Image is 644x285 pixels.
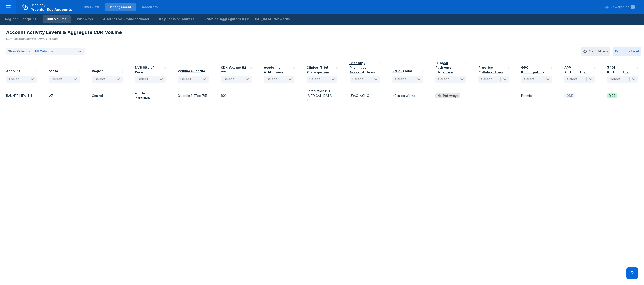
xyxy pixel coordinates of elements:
div: Powerpoint [611,5,635,9]
div: Practice Aggregators & [MEDICAL_DATA] Networks [204,17,290,21]
a: CDK Volume [43,15,71,23]
div: eClinicalWorks [392,89,423,103]
div: - [264,89,295,103]
div: Clinical Trial Participation [307,66,329,74]
div: Sort [43,58,86,86]
div: Account [6,69,20,73]
div: Clinical Pathways Utilization [435,61,453,74]
button: Clear Filters [581,47,610,56]
span: Yes [607,93,617,98]
div: Regional Footprint [5,17,36,21]
div: CDK Volume H2 '22 [221,66,246,74]
div: AZ [49,89,80,103]
div: Sort [429,58,472,86]
div: Contact Support [626,267,638,279]
a: Overview [79,3,103,11]
div: NVS Site of Care [135,66,154,74]
div: Practice Collaboratives [478,66,503,74]
a: Key Decision Makers [155,15,198,23]
a: Alternative Payment Model [99,15,153,23]
span: Account Activity Levers & Aggregate CDK Volume [6,29,122,35]
div: Sort [172,58,215,86]
div: Particiation in 1 [MEDICAL_DATA] Trial [307,89,337,103]
div: 809 [221,89,252,103]
div: Sort [300,58,344,86]
div: Sort [215,58,258,86]
div: Accounts [142,5,158,9]
div: Premier [521,89,552,103]
div: Alternative Payment Model [103,17,149,21]
div: Volume Quartile [178,69,205,73]
div: 340B Participation [607,66,630,74]
span: One [564,93,575,98]
div: - [478,89,509,103]
div: Sort [86,58,129,86]
div: Specialty Pharmacy Accreditations [350,61,375,74]
a: Pathways [73,15,97,23]
a: Management [105,3,136,11]
a: Regional Footprint [1,15,41,23]
div: 1 selected [8,77,23,81]
p: Oncology [30,3,46,7]
span: No Pathways [435,93,460,98]
a: BANNER HEALTH [6,93,32,98]
div: Sort [386,58,429,86]
div: Academic Institution [135,89,166,103]
div: Sort [601,58,644,86]
a: Accounts [138,3,162,11]
button: Export to Excel [613,47,641,56]
div: Pathways [77,17,93,21]
div: Region [92,69,103,73]
div: Quartile 1 (Top 75) [178,89,209,103]
div: Sort [344,58,387,86]
div: Management [109,5,132,9]
div: Overview [84,5,99,9]
div: EMR Vendor [392,69,412,73]
span: Provider Key Accounts [30,7,72,12]
div: URAC, ACHC [350,89,380,103]
span: All Columns [35,49,53,53]
div: Central [92,89,123,103]
div: GPO Participation [521,66,544,74]
div: Sort [515,58,558,86]
div: APM Participation [564,66,587,74]
div: Sort [472,58,515,86]
div: Sort [558,58,601,86]
div: Sort [258,58,301,86]
div: State [49,69,58,73]
div: Show Columns [6,48,30,55]
div: Key Decision Makers [159,17,194,21]
div: CDK Volume [47,17,67,21]
a: Practice Aggregators & [MEDICAL_DATA] Networks [200,15,294,23]
div: Sort [129,58,172,86]
div: CDK Volume; Source: IQVIA TRx Data [6,37,122,41]
div: Academic Affiliations [264,66,283,74]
